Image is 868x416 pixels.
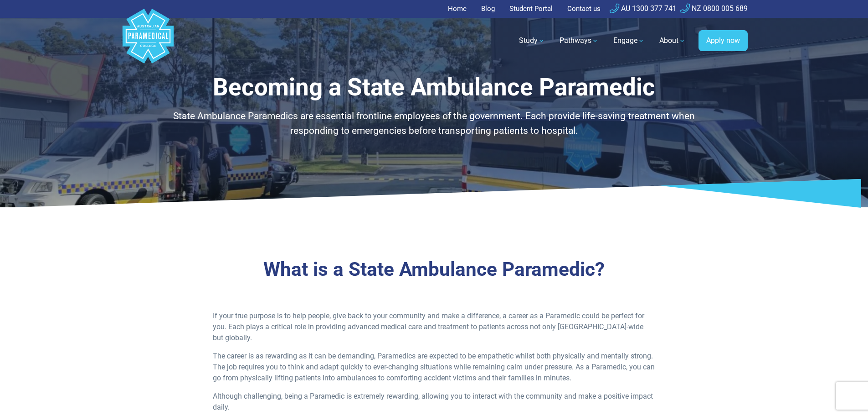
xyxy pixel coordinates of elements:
[699,30,748,51] a: Apply now
[680,4,748,13] a: NZ 0800 005 689
[168,73,701,102] h1: Becoming a State Ambulance Paramedic
[514,28,550,53] a: Study
[610,4,677,13] a: AU 1300 377 741
[554,28,604,53] a: Pathways
[654,28,691,53] a: About
[213,311,655,343] p: If your true purpose is to help people, give back to your community and make a difference, a care...
[608,28,650,53] a: Engage
[168,258,701,281] h3: What is a State Ambulance Paramedic?
[168,109,701,138] p: State Ambulance Paramedics are essential frontline employees of the government. Each provide life...
[121,18,175,64] a: Australian Paramedical College
[213,351,655,384] p: The career is as rewarding as it can be demanding, Paramedics are expected to be empathetic whils...
[213,391,655,413] p: Although challenging, being a Paramedic is extremely rewarding, allowing you to interact with the...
